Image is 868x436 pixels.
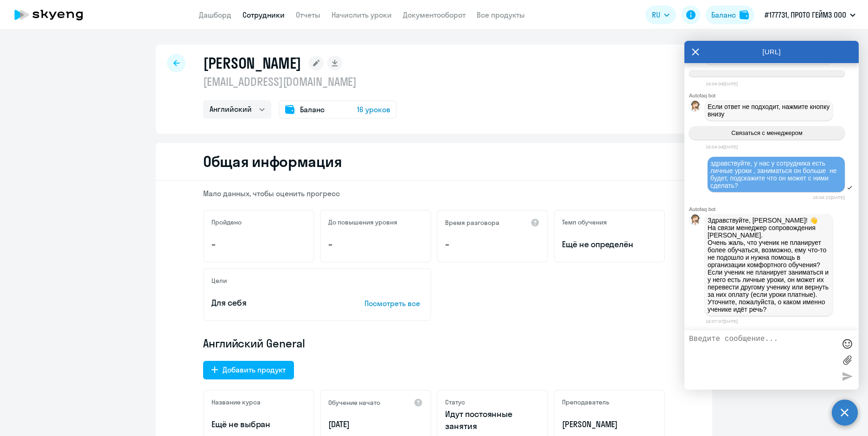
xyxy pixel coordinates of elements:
span: здравствуйте, у нас у сотрудника есть личные уроки , заниматься он больше не будет, подскажите чт... [710,160,838,189]
span: Баланс [300,104,325,115]
div: Добавить продукт [223,364,286,375]
h5: Цели [211,276,227,285]
time: 16:04:04[DATE] [706,144,738,149]
button: Балансbalance [706,6,754,24]
a: Все продукты [477,10,525,19]
a: Сотрудники [243,10,285,19]
a: Дашборд [199,10,231,19]
p: Идут постоянные занятия [445,408,540,432]
img: balance [740,10,749,19]
h2: Общая информация [203,152,342,171]
button: Связаться с менеджером [689,126,845,140]
p: #177731, ПРОТО ГЕЙМЗ ООО [765,9,846,20]
span: RU [652,9,660,20]
time: 16:04:04[DATE] [706,81,738,86]
div: Autofaq bot [689,206,859,212]
span: Если ответ не подходит, нажмите кнопку внизу [708,103,831,118]
span: 16 уроков [357,104,390,115]
p: – [445,238,540,250]
time: 16:07:07[DATE] [706,319,738,324]
p: Посмотреть все [364,298,423,309]
p: [PERSON_NAME] [562,418,657,430]
label: Лимит 10 файлов [840,353,854,367]
p: [EMAIL_ADDRESS][DOMAIN_NAME] [203,74,397,89]
span: Английский General [203,336,305,351]
button: Добавить продукт [203,361,294,379]
p: – [211,238,306,250]
h5: Преподаватель [562,398,609,406]
a: Отчеты [296,10,320,19]
span: Связаться с менеджером [731,129,802,136]
p: Для себя [211,297,336,309]
h1: [PERSON_NAME] [203,54,301,72]
img: bot avatar [689,101,701,114]
div: Баланс [711,9,736,20]
p: – [328,238,423,250]
p: Ещё не выбран [211,418,306,430]
img: bot avatar [689,214,701,228]
p: Здравствуйте, [PERSON_NAME]! 👋 [708,217,830,224]
a: Документооборот [403,10,466,19]
p: На связи менеджер сопровождения [PERSON_NAME]. Очень жаль, что ученик не планирует более обучатьс... [708,224,830,313]
time: 16:04:21[DATE] [813,195,845,200]
a: Начислить уроки [332,10,392,19]
h5: Название курса [211,398,261,406]
p: [DATE] [328,418,423,430]
h5: Время разговора [445,218,499,227]
h5: До повышения уровня [328,218,397,226]
h5: Темп обучения [562,218,607,226]
button: RU [645,6,676,24]
p: Мало данных, чтобы оценить прогресс [203,188,665,199]
span: Ещё не определён [562,238,657,250]
h5: Пройдено [211,218,242,226]
button: #177731, ПРОТО ГЕЙМЗ ООО [760,4,860,26]
h5: Статус [445,398,465,406]
h5: Обучение начато [328,398,380,407]
div: Autofaq bot [689,93,859,98]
